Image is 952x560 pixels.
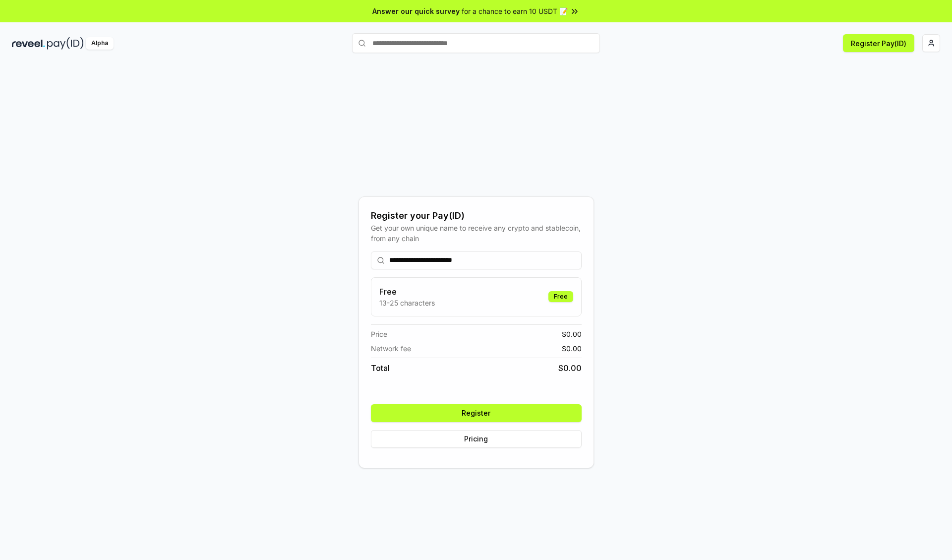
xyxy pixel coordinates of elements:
[562,343,582,354] span: $ 0.00
[379,286,435,298] h3: Free
[371,362,390,374] span: Total
[371,430,582,448] button: Pricing
[558,362,582,374] span: $ 0.00
[372,6,460,16] span: Answer our quick survey
[843,34,914,52] button: Register Pay(ID)
[47,37,84,50] img: pay_id
[86,37,114,50] div: Alpha
[548,291,573,302] div: Free
[562,329,582,339] span: $ 0.00
[379,298,435,308] p: 13-25 characters
[371,209,582,223] div: Register your Pay(ID)
[462,6,568,16] span: for a chance to earn 10 USDT 📝
[371,329,387,339] span: Price
[371,343,411,354] span: Network fee
[371,404,582,422] button: Register
[12,37,45,50] img: reveel_dark
[371,223,582,244] div: Get your own unique name to receive any crypto and stablecoin, from any chain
